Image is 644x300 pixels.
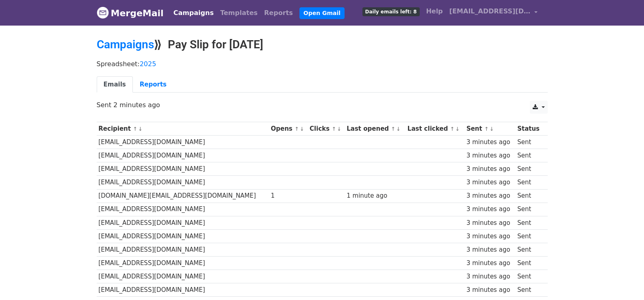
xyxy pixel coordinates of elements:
[455,126,460,132] a: ↓
[133,126,137,132] a: ↑
[362,7,420,16] span: Daily emails left: 8
[97,136,269,149] td: [EMAIL_ADDRESS][DOMAIN_NAME]
[515,176,543,189] td: Sent
[345,122,405,136] th: Last opened
[466,191,514,201] div: 3 minutes ago
[337,126,341,132] a: ↓
[300,126,304,132] a: ↓
[466,259,514,268] div: 3 minutes ago
[466,245,514,255] div: 3 minutes ago
[464,122,515,136] th: Sent
[97,189,269,203] td: [DOMAIN_NAME][EMAIL_ADDRESS][DOMAIN_NAME]
[515,257,543,270] td: Sent
[97,6,109,19] img: MergeMail logo
[97,38,154,51] a: Campaigns
[97,203,269,216] td: [EMAIL_ADDRESS][DOMAIN_NAME]
[261,5,296,21] a: Reports
[97,162,269,176] td: [EMAIL_ADDRESS][DOMAIN_NAME]
[97,216,269,229] td: [EMAIL_ADDRESS][DOMAIN_NAME]
[446,3,541,22] a: [EMAIL_ADDRESS][DOMAIN_NAME]
[97,270,269,283] td: [EMAIL_ADDRESS][DOMAIN_NAME]
[515,136,543,149] td: Sent
[97,283,269,297] td: [EMAIL_ADDRESS][DOMAIN_NAME]
[466,285,514,295] div: 3 minutes ago
[97,101,548,109] p: Sent 2 minutes ago
[97,149,269,162] td: [EMAIL_ADDRESS][DOMAIN_NAME]
[515,122,543,136] th: Status
[269,122,308,136] th: Opens
[466,232,514,241] div: 3 minutes ago
[466,178,514,187] div: 3 minutes ago
[450,126,455,132] a: ↑
[466,218,514,228] div: 3 minutes ago
[97,60,548,68] p: Spreadsheet:
[170,5,217,21] a: Campaigns
[271,191,306,201] div: 1
[490,126,494,132] a: ↓
[97,229,269,243] td: [EMAIL_ADDRESS][DOMAIN_NAME]
[515,189,543,203] td: Sent
[97,76,133,93] a: Emails
[449,6,531,16] span: [EMAIL_ADDRESS][DOMAIN_NAME]
[217,5,261,21] a: Templates
[515,283,543,297] td: Sent
[466,151,514,160] div: 3 minutes ago
[97,176,269,189] td: [EMAIL_ADDRESS][DOMAIN_NAME]
[97,38,548,52] h2: ⟫ Pay Slip for [DATE]
[299,7,345,19] a: Open Gmail
[97,4,164,22] a: MergeMail
[308,122,345,136] th: Clicks
[133,76,173,93] a: Reports
[515,162,543,176] td: Sent
[391,126,395,132] a: ↑
[466,138,514,147] div: 3 minutes ago
[515,149,543,162] td: Sent
[405,122,464,136] th: Last clicked
[97,257,269,270] td: [EMAIL_ADDRESS][DOMAIN_NAME]
[484,126,489,132] a: ↑
[466,272,514,281] div: 3 minutes ago
[515,216,543,229] td: Sent
[295,126,299,132] a: ↑
[396,126,401,132] a: ↓
[423,3,446,19] a: Help
[515,270,543,283] td: Sent
[140,60,156,68] a: 2025
[515,203,543,216] td: Sent
[97,122,269,136] th: Recipient
[359,3,423,19] a: Daily emails left: 8
[347,191,403,201] div: 1 minute ago
[138,126,143,132] a: ↓
[466,164,514,174] div: 3 minutes ago
[466,205,514,214] div: 3 minutes ago
[97,243,269,256] td: [EMAIL_ADDRESS][DOMAIN_NAME]
[332,126,336,132] a: ↑
[515,243,543,256] td: Sent
[515,229,543,243] td: Sent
